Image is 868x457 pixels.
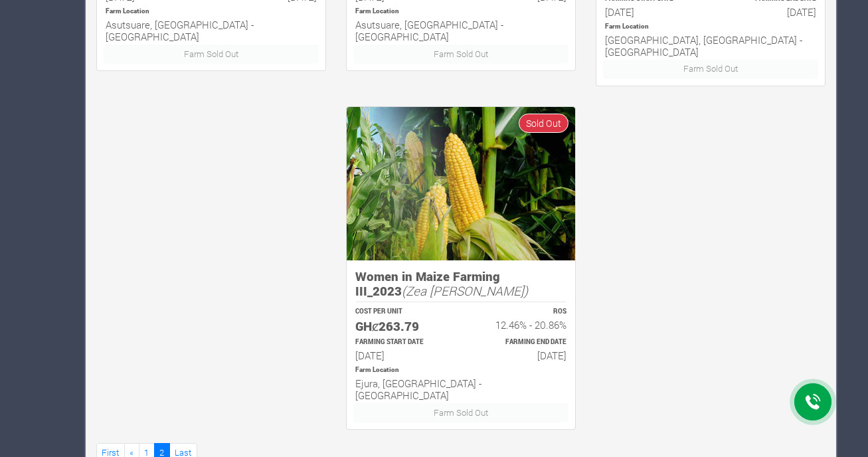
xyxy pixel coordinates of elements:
[723,6,816,18] h6: [DATE]
[605,6,699,18] h6: [DATE]
[355,307,449,317] p: COST PER UNIT
[347,107,575,260] img: growforme image
[355,319,449,334] h5: GHȼ263.79
[605,34,816,58] h6: [GEOGRAPHIC_DATA], [GEOGRAPHIC_DATA] - [GEOGRAPHIC_DATA]
[355,349,449,361] h6: [DATE]
[473,337,566,347] p: Estimated Farming End Date
[106,19,317,43] h6: Asutsuare, [GEOGRAPHIC_DATA] - [GEOGRAPHIC_DATA]
[355,7,566,17] p: Location of Farm
[519,114,568,133] span: Sold Out
[473,307,566,317] p: ROS
[355,377,566,401] h6: Ejura, [GEOGRAPHIC_DATA] - [GEOGRAPHIC_DATA]
[355,365,566,375] p: Location of Farm
[355,337,449,347] p: Estimated Farming Start Date
[605,22,816,32] p: Location of Farm
[355,269,566,299] h5: Women in Maize Farming III_2023
[355,19,566,43] h6: Asutsuare, [GEOGRAPHIC_DATA] - [GEOGRAPHIC_DATA]
[106,7,317,17] p: Location of Farm
[402,282,528,299] i: (Zea [PERSON_NAME])
[473,319,566,331] h6: 12.46% - 20.86%
[473,349,566,361] h6: [DATE]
